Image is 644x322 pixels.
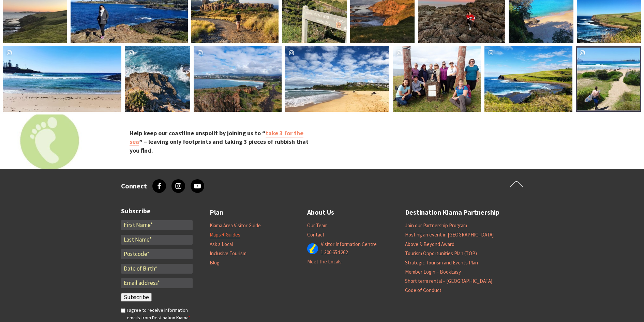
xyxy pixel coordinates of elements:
a: Meet the Locals [307,258,342,265]
input: Email address* [121,278,193,288]
button: image gallery, click to learn more about photo: Australia can be pretty in winter.....when it's n... [125,46,190,112]
button: image gallery, click to learn more about photo: My favourite hiking trail near Sydney - Gerringon... [484,46,573,112]
svg: instagram icon [395,49,403,57]
a: Ask a Local [210,241,233,248]
input: Subscribe [121,293,152,302]
a: take 3 for the sea [130,129,303,146]
button: image gallery, click to learn more about photo: surf the sea or walk over the turfs, it’s all abo... [576,46,641,112]
a: Tourism Opportunities Plan (TOP) [405,250,477,257]
h3: Connect [121,182,147,190]
svg: instagram icon [128,49,135,57]
svg: instagram icon [196,49,204,57]
a: Short term rental – [GEOGRAPHIC_DATA] Code of Conduct [405,278,492,294]
input: First Name* [121,220,193,230]
a: About Us [307,207,334,218]
strong: Help keep our coastline unspoilt by joining us to “ ” – leaving only footprints and taking 3 piec... [130,129,309,154]
a: Strategic Tourism and Events Plan [405,259,478,266]
button: image gallery, click to learn more about photo: Awww 💜 THANK YOU for such an enjoyable walk on th... [393,46,481,112]
a: Visitor Information Centre [321,241,377,248]
button: image gallery, click to learn more about photo: Even if it is #winter and the #water / #ocean is ... [3,46,121,112]
a: Blog [210,259,220,266]
a: Above & Beyond Award [405,241,454,248]
svg: instagram icon [487,49,495,57]
input: Date of Birth* [121,264,193,274]
a: Destination Kiama Partnership [405,207,499,218]
svg: instagram icon [579,49,586,57]
a: Inclusive Tourism [210,250,246,257]
svg: instagram icon [288,49,295,57]
a: Contact [307,231,325,238]
input: Last Name* [121,235,193,245]
input: Postcode* [121,249,193,259]
a: Member Login – BookEasy [405,269,461,275]
a: Kiama Area Visitor Guide [210,222,261,229]
h3: Subscribe [121,207,193,215]
button: image gallery, click to learn more about photo: We’ve passed this beach on our way from Sydney to... [285,46,389,112]
a: Maps + Guides [210,231,240,238]
a: Hosting an event in [GEOGRAPHIC_DATA] [405,231,494,238]
a: 1 300 654 262 [321,249,348,256]
a: Our Team [307,222,328,229]
a: Join our Partnership Program [405,222,467,229]
button: image gallery, click to learn more about photo: Our attitude is our altitude; It determines how h... [194,46,282,112]
a: Plan [210,207,223,218]
svg: instagram icon [5,49,13,57]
